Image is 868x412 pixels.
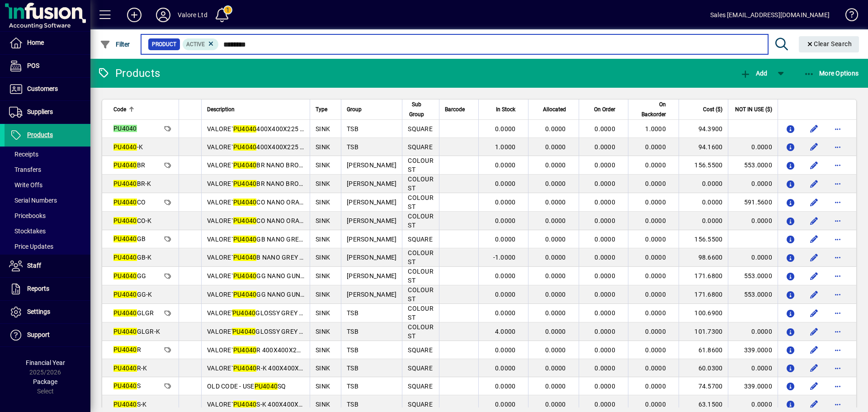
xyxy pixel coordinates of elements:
span: 0.0000 [645,180,666,187]
span: 0.0000 [545,125,566,133]
td: 171.6800 [679,267,728,285]
span: BR [113,161,145,169]
span: COLOUR ST [408,305,434,321]
span: COLOUR ST [408,213,434,229]
span: SQUARE [408,346,433,354]
button: More Options [802,65,861,81]
span: SINK [316,217,330,224]
span: 0.0000 [495,272,516,279]
span: NOT IN USE ($) [735,104,772,114]
span: VALORE` 400X400X225 BOWL =0.07M3 [207,125,345,133]
span: R-K [113,365,147,372]
button: Filter [98,36,132,52]
span: 0.0000 [594,125,615,133]
em: PU4040 [233,199,257,206]
a: Serial Numbers [5,193,90,208]
div: Barcode [445,104,473,114]
a: Receipts [5,147,90,162]
td: 101.7300 [679,322,728,341]
span: R [113,346,141,353]
span: Products [27,131,53,138]
span: Product [152,40,176,49]
span: Clear Search [806,40,852,47]
button: Add [120,7,149,23]
em: PU4040 [113,309,137,317]
span: -K [113,143,143,151]
em: PU4040 [113,365,137,372]
span: SINK [316,199,330,206]
em: PU4040 [113,328,137,335]
span: 0.0000 [495,365,516,372]
div: Description [207,104,304,114]
em: PU4040 [113,217,137,224]
a: Suppliers [5,101,90,123]
span: 0.0000 [645,346,666,354]
span: 0.0000 [645,254,666,261]
em: PU4040 [113,346,137,353]
span: 0.0000 [645,199,666,206]
td: 74.5700 [679,377,728,395]
span: Price Updates [9,243,53,250]
span: -1.0000 [493,254,516,261]
td: 339.0000 [728,341,778,359]
em: PU4040 [233,236,257,243]
em: PU4040 [233,291,257,298]
div: Code [113,104,173,114]
span: Home [27,39,44,46]
button: More options [830,250,845,265]
span: VALORE` R 400X400X225 BOWL =0.074M3 [207,346,355,354]
a: Reports [5,278,90,300]
td: 94.1600 [679,138,728,156]
span: BR-K [113,180,151,187]
button: Add [738,65,769,81]
em: PU4040 [232,328,256,335]
span: Staff [27,262,41,269]
span: VALORE` R-K 400X400X225 BOWL [207,365,330,372]
div: Valore Ltd [178,8,208,22]
td: 0.0000 [679,175,728,193]
a: Price Updates [5,239,90,254]
span: SINK [316,383,330,390]
span: SINK [316,180,330,187]
em: PU4040 [233,180,257,187]
td: 0.0000 [728,248,778,267]
button: More options [830,140,845,154]
span: Package [33,378,57,385]
td: 171.6800 [679,285,728,304]
span: On Backorder [634,99,666,119]
span: 0.0000 [645,236,666,243]
span: [PERSON_NAME] [347,161,396,169]
span: SINK [316,309,330,317]
td: 156.5500 [679,156,728,175]
em: PU4040 [233,346,257,354]
span: 0.0000 [645,161,666,169]
span: [PERSON_NAME] [347,180,396,187]
button: Edit [807,361,821,375]
td: 339.0000 [728,377,778,395]
span: VALORE` GB NANO GREY BLACK 400X400X225 BOWL =0.09M3 [207,236,415,243]
span: 0.0000 [594,309,615,317]
div: Products [97,66,160,81]
em: PU4040 [233,143,257,151]
span: 0.0000 [545,180,566,187]
span: 0.0000 [495,180,516,187]
td: 553.0000 [728,267,778,285]
div: Sub Group [408,99,434,119]
button: Edit [807,176,821,191]
span: Allocated [543,104,566,114]
a: Write Offs [5,177,90,193]
td: 100.6900 [679,304,728,322]
span: COLOUR ST [408,286,434,303]
button: Edit [807,397,821,412]
span: Filter [100,41,130,48]
a: Pricebooks [5,208,90,223]
button: More options [830,269,845,283]
span: 1.0000 [495,143,516,151]
span: 0.0000 [645,309,666,317]
span: COLOUR ST [408,175,434,192]
span: TSB [347,309,359,317]
div: On Order [585,104,623,114]
span: SINK [316,365,330,372]
span: 0.0000 [545,309,566,317]
div: Sales [EMAIL_ADDRESS][DOMAIN_NAME] [710,8,830,22]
